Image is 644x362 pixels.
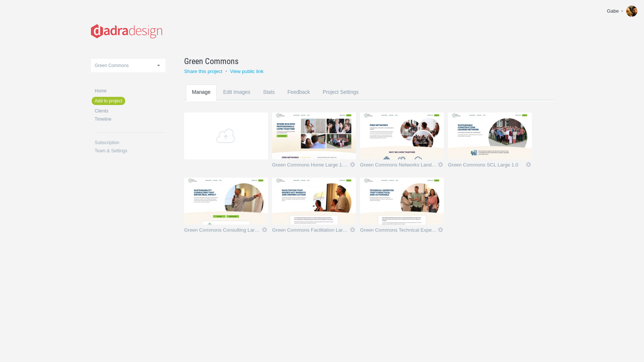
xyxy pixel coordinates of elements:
[95,117,165,121] a: Timeline
[95,149,165,153] a: Team & Settings
[184,55,535,67] a: Green Commons
[184,69,222,74] a: Share this project
[261,226,268,233] a: Icon
[448,162,525,170] a: Green Commons SCL Large 1.0
[281,85,316,114] a: Feedback
[525,161,532,168] a: Icon
[272,162,349,170] a: Green Commons Home Large 1.2 D
[272,178,356,225] img: dadra_sr9d4q_thumb.jpg
[448,112,532,159] img: dadra_i05i0s_thumb.jpg
[184,228,261,235] a: Green Commons Consulting Large 1.0
[186,85,217,114] a: Manage
[360,228,437,235] a: Green Commons Technical Expertise Large 1.0
[230,69,263,74] a: View public link
[360,162,437,170] a: Green Commons Networks Landing Large 1.1
[272,112,356,159] img: dadra_7t3j43_thumb.jpg
[626,6,637,17] img: 62c98381ecd37f58a7cfd59cae891579
[95,109,165,113] a: Clients
[349,226,356,233] a: Icon
[437,161,444,168] a: Icon
[184,55,239,67] span: Green Commons
[360,112,444,159] img: dadra_3ljdbe_v2_thumb.jpg
[349,161,356,168] a: Icon
[257,85,281,114] a: Stats
[437,226,444,233] a: Icon
[92,97,125,105] a: Add to project
[184,112,268,159] a: Add
[360,178,444,225] img: dadra_vtt44l_v2_thumb.jpg
[95,63,129,68] span: Green Commons
[317,85,365,114] a: Project Settings
[217,85,256,114] a: Edit Images
[184,178,268,225] img: dadra_bbmptg_thumb.jpg
[602,4,640,19] a: Gabe
[95,140,165,145] a: Subscription
[272,228,349,235] a: Green Commons Facilitation Large 1.0
[91,24,162,38] img: dadra-logo_20221125084425.png
[607,7,620,15] div: Gabe
[225,69,227,74] small: •
[95,89,165,93] a: Home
